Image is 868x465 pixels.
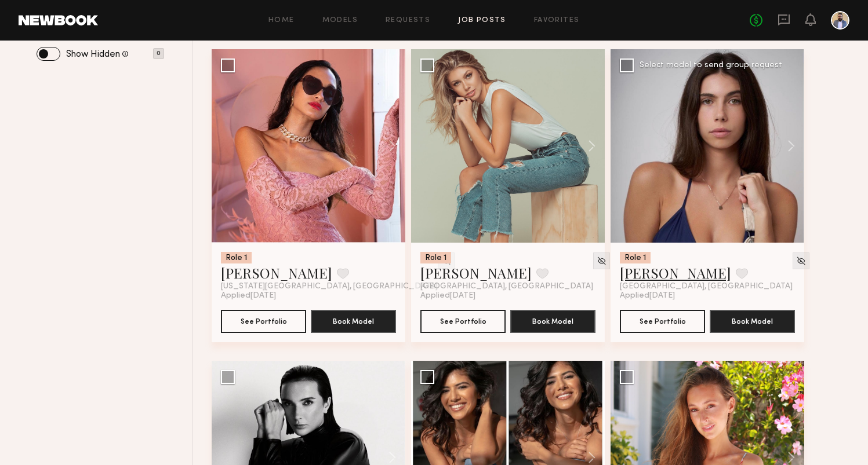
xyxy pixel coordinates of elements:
button: Book Model [510,310,595,333]
label: Show Hidden [66,50,120,59]
span: [GEOGRAPHIC_DATA], [GEOGRAPHIC_DATA] [620,282,793,291]
div: Applied [DATE] [620,291,795,301]
img: Unhide Model [796,256,806,266]
div: Select model to send group request [640,61,782,69]
div: Role 1 [221,252,252,263]
a: [PERSON_NAME] [420,263,532,282]
a: Book Model [510,316,595,325]
p: 0 [153,48,164,59]
button: Book Model [710,310,795,333]
span: [US_STATE][GEOGRAPHIC_DATA], [GEOGRAPHIC_DATA] [221,282,438,291]
a: Requests [386,17,430,24]
a: Job Posts [458,17,506,24]
a: Book Model [311,316,396,325]
img: Unhide Model [597,256,606,266]
span: [GEOGRAPHIC_DATA], [GEOGRAPHIC_DATA] [420,282,593,291]
button: See Portfolio [221,310,306,333]
div: Role 1 [620,252,651,263]
a: Favorites [534,17,580,24]
a: [PERSON_NAME] [221,263,332,282]
a: [PERSON_NAME] [620,263,731,282]
a: Models [322,17,358,24]
div: Role 1 [420,252,451,263]
a: Book Model [710,316,795,325]
div: Applied [DATE] [420,291,595,301]
button: See Portfolio [620,310,705,333]
a: Home [268,17,295,24]
button: See Portfolio [420,310,506,333]
div: Applied [DATE] [221,291,396,301]
button: Book Model [311,310,396,333]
